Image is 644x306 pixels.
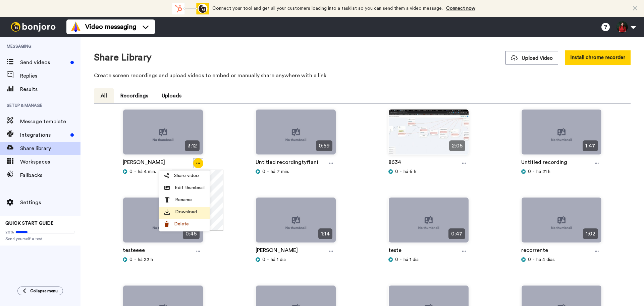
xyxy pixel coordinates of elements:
[123,168,203,175] div: há 4 min.
[123,246,145,256] a: testeeee
[114,88,155,103] button: Recordings
[521,256,602,263] div: há 4 dias
[5,221,54,226] span: QUICK START GUIDE
[123,158,165,168] a: [PERSON_NAME]
[20,171,80,179] span: Fallbacks
[212,6,443,11] span: Connect your tool and get all your customers loading into a tasklist so you can send them a video...
[522,110,601,160] img: no-thumbnail.jpg
[20,158,80,166] span: Workspaces
[521,158,567,168] a: Untitled recording
[172,3,209,14] div: animation
[318,228,332,239] span: 1:14
[256,246,298,256] a: [PERSON_NAME]
[185,140,200,151] span: 3:12
[20,72,80,80] span: Replies
[511,55,553,62] span: Upload Video
[175,184,205,191] span: Edit thumbnail
[123,256,203,263] div: há 22 h
[8,22,58,32] img: bj-logo-header-white.svg
[583,140,598,151] span: 1:47
[85,22,136,32] span: Video messaging
[528,256,531,263] span: 0
[256,168,336,175] div: há 7 min.
[20,199,80,207] span: Settings
[388,256,469,263] div: há 1 dia
[175,209,197,215] span: Download
[446,6,475,11] a: Connect now
[129,168,132,175] span: 0
[30,288,58,294] span: Collapse menu
[17,287,63,295] button: Collapse menu
[521,246,548,256] a: recorrente
[256,158,318,168] a: Untitled recordingtyffani
[389,110,469,160] img: 55d177c4-a039-49af-8f02-89707f2f1865_thumbnail_source_1760445265.jpg
[565,50,631,65] button: Install chrome recorder
[528,168,531,175] span: 0
[448,228,465,239] span: 0:47
[505,51,558,64] button: Upload Video
[94,72,631,80] p: Create screen recordings and upload videos to embed or manually share anywhere with a link
[521,168,602,175] div: há 21 h
[395,168,398,175] span: 0
[256,110,336,160] img: no-thumbnail.jpg
[20,118,80,126] span: Message template
[262,168,265,175] span: 0
[20,144,80,152] span: Share library
[94,52,152,63] h1: Share Library
[155,88,188,103] button: Uploads
[522,198,601,248] img: no-thumbnail.jpg
[256,256,336,263] div: há 1 dia
[175,196,192,203] span: Rename
[316,140,332,151] span: 0:59
[388,168,469,175] div: há 6 h
[94,88,114,103] button: All
[395,256,398,263] span: 0
[174,221,189,227] span: Delete
[129,256,132,263] span: 0
[123,198,203,248] img: no-thumbnail.jpg
[174,172,199,179] span: Share video
[583,228,598,239] span: 1:02
[388,158,401,168] a: 8634
[20,85,80,93] span: Results
[389,198,469,248] img: no-thumbnail.jpg
[5,236,75,242] span: Send yourself a test
[262,256,265,263] span: 0
[256,198,336,248] img: no-thumbnail.jpg
[388,246,401,256] a: teste
[5,229,14,235] span: 20%
[20,58,68,67] span: Send videos
[20,131,68,139] span: Integrations
[70,21,81,32] img: vm-color.svg
[449,140,465,151] span: 2:05
[123,110,203,160] img: no-thumbnail.jpg
[183,228,200,239] span: 0:46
